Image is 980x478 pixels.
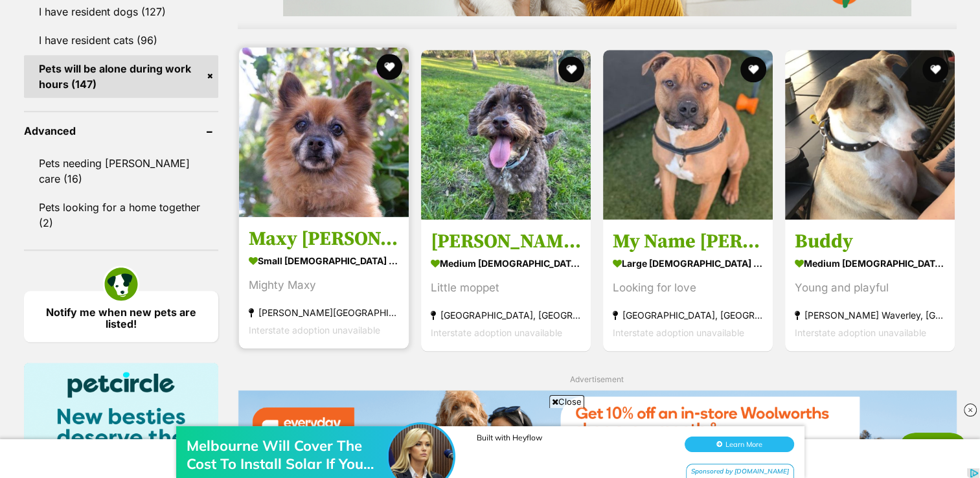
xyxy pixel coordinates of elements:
span: Interstate adoption unavailable [249,324,380,336]
header: Advanced [24,125,218,137]
a: I have resident cats (96) [24,27,218,54]
strong: small [DEMOGRAPHIC_DATA] Dog [249,251,399,270]
span: Interstate adoption unavailable [431,327,562,338]
h3: [PERSON_NAME] [431,229,581,254]
img: Milo Russelton - Poodle x Labrador Retriever Dog [421,50,591,220]
a: Everyday Insurance promotional banner [238,390,957,472]
span: Interstate adoption unavailable [613,327,744,338]
strong: medium [DEMOGRAPHIC_DATA] Dog [795,254,945,273]
div: Sponsored by [DOMAIN_NAME] [686,63,794,80]
h3: Maxy [PERSON_NAME] [249,227,399,251]
a: My Name [PERSON_NAME] large [DEMOGRAPHIC_DATA] Dog Looking for love [GEOGRAPHIC_DATA], [GEOGRAPHI... [603,220,773,351]
div: Little moppet [431,279,581,297]
div: Mighty Maxy [249,277,399,294]
strong: [PERSON_NAME][GEOGRAPHIC_DATA] [249,304,399,321]
span: Interstate adoption unavailable [795,327,926,338]
a: Pets needing [PERSON_NAME] care (16) [24,150,218,192]
a: Pets will be alone during work hours (147) [24,55,218,98]
img: Melbourne Will Cover The Cost To Install Solar If You Live In These Postcodes [389,24,453,89]
strong: [PERSON_NAME] Waverley, [GEOGRAPHIC_DATA] [795,306,945,324]
a: Pets looking for a home together (2) [24,194,218,236]
button: Learn More [685,36,794,52]
button: favourite [740,56,766,82]
span: Advertisement [570,374,624,384]
a: Maxy [PERSON_NAME] small [DEMOGRAPHIC_DATA] Dog Mighty Maxy [PERSON_NAME][GEOGRAPHIC_DATA] Inters... [239,217,409,348]
h3: Buddy [795,229,945,254]
a: [PERSON_NAME] medium [DEMOGRAPHIC_DATA] Dog Little moppet [GEOGRAPHIC_DATA], [GEOGRAPHIC_DATA] In... [421,220,591,351]
div: Looking for love [613,279,763,297]
button: favourite [923,56,949,82]
button: favourite [376,54,402,80]
img: My Name Jeff - American Staffy Dog [603,50,773,220]
span: Close [549,395,584,408]
strong: medium [DEMOGRAPHIC_DATA] Dog [431,254,581,273]
img: Buddy - Staffy Dog [785,50,955,220]
img: Everyday Insurance promotional banner [238,390,957,470]
img: close_rtb.svg [964,404,977,416]
a: Buddy medium [DEMOGRAPHIC_DATA] Dog Young and playful [PERSON_NAME] Waverley, [GEOGRAPHIC_DATA] I... [785,220,955,351]
strong: [GEOGRAPHIC_DATA], [GEOGRAPHIC_DATA] [431,306,581,324]
div: Melbourne Will Cover The Cost To Install Solar If You Live In These Postcodes [187,36,394,73]
div: Built with Heyflow [477,32,671,42]
h3: My Name [PERSON_NAME] [613,229,763,254]
strong: [GEOGRAPHIC_DATA], [GEOGRAPHIC_DATA] [613,306,763,324]
button: favourite [558,56,584,82]
div: Young and playful [795,279,945,297]
a: Notify me when new pets are listed! [24,291,218,342]
strong: large [DEMOGRAPHIC_DATA] Dog [613,254,763,273]
img: Maxy O’Cleary - Pomeranian Dog [239,47,409,217]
